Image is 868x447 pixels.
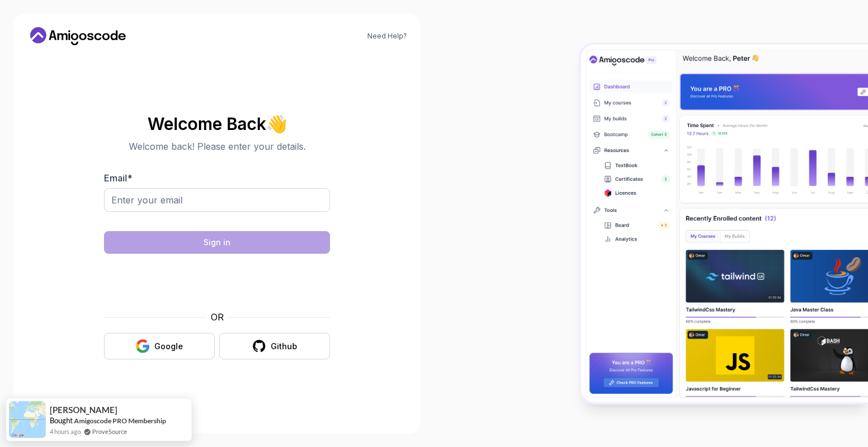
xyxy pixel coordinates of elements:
[211,310,224,324] p: OR
[203,237,231,248] div: Sign in
[9,401,46,438] img: provesource social proof notification image
[132,261,302,303] iframe: Widget containing checkbox for hCaptcha security challenge
[271,341,297,352] div: Github
[74,416,166,425] a: Amigoscode PRO Membership
[104,140,330,153] p: Welcome back! Please enter your details.
[92,427,127,436] a: ProveSource
[104,115,330,133] h2: Welcome Back
[104,172,132,184] label: Email *
[264,113,288,135] span: 👋
[27,27,129,45] a: Home link
[367,32,407,41] a: Need Help?
[50,405,118,415] span: [PERSON_NAME]
[104,231,330,254] button: Sign in
[50,416,73,425] span: Bought
[581,45,868,402] img: Amigoscode Dashboard
[219,333,330,359] button: Github
[104,333,215,359] button: Google
[104,188,330,212] input: Enter your email
[50,427,81,436] span: 4 hours ago
[154,341,183,352] div: Google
